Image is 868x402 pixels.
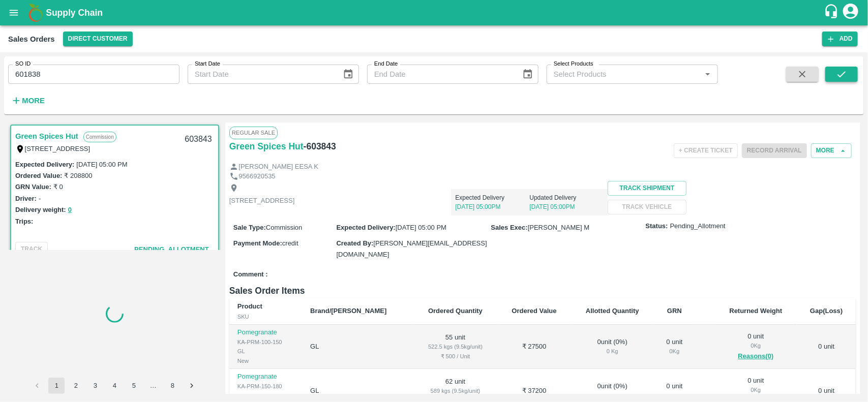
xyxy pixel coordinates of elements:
button: Reasons(0) [723,351,789,362]
div: … [145,381,161,391]
a: Green Spices Hut [229,139,304,153]
button: More [8,92,47,109]
td: GL [302,325,413,369]
label: Select Products [554,60,593,68]
div: 0 unit [662,337,687,356]
a: Supply Chain [46,6,824,20]
button: Go to page 4 [106,378,123,394]
button: page 1 [48,378,65,394]
strong: More [22,97,45,105]
p: [DATE] 05:00PM [455,202,529,211]
label: Expected Delivery : [336,224,395,231]
button: Track Shipment [608,181,686,196]
span: credit [282,239,298,247]
p: Expected Delivery [455,193,529,202]
button: Choose date [339,65,358,84]
button: Go to next page [184,378,200,394]
h6: - 603843 [304,139,336,153]
button: Choose date [518,65,537,84]
label: Status: [646,222,668,231]
b: Ordered Quantity [428,307,483,315]
td: ₹ 27500 [498,325,571,369]
label: Delivery weight: [15,206,66,213]
span: [DATE] 05:00 PM [396,224,446,231]
div: 0 unit ( 0 %) [579,337,646,356]
p: Commission [83,132,116,142]
label: Sale Type : [233,224,266,231]
label: ₹ 0 [53,183,63,191]
div: 0 Kg [723,341,789,350]
div: account of current user [842,2,860,23]
label: - [39,195,41,202]
p: 9566920535 [238,172,275,181]
label: Payment Mode : [233,239,282,247]
p: [PERSON_NAME] EESA K [238,162,318,172]
div: 603843 [178,128,218,151]
div: 589 kgs (9.5kg/unit) [421,386,489,395]
span: [PERSON_NAME][EMAIL_ADDRESS][DOMAIN_NAME] [336,239,487,258]
input: End Date [367,65,514,84]
label: Created By : [336,239,373,247]
button: Go to page 5 [126,378,142,394]
label: SO ID [15,60,31,68]
td: 55 unit [413,325,497,369]
img: logo [25,3,46,23]
button: 0 [68,204,72,216]
div: 0 unit ( 0 %) [579,382,646,400]
div: 0 Kg [579,391,646,400]
p: Pomegranate [237,372,294,382]
button: Go to page 8 [164,378,181,394]
div: ₹ 500 / Unit [421,352,489,361]
b: Product [237,302,262,310]
div: 522.5 kgs (9.5kg/unit) [421,342,489,351]
b: Gap(Loss) [810,307,843,315]
input: Start Date [188,65,335,84]
div: GL [237,347,294,356]
div: 0 unit [723,332,789,362]
input: Enter SO ID [8,65,179,84]
label: Comment : [233,270,268,280]
label: [STREET_ADDRESS] [25,145,91,152]
span: Commission [266,224,303,231]
div: customer-support [824,4,842,22]
label: GRN Value: [15,183,51,191]
button: Select DC [63,32,133,46]
p: Updated Delivery [529,193,604,202]
a: Green Spices Hut [15,130,78,143]
button: Go to page 2 [68,378,84,394]
div: 0 unit [662,382,687,400]
h6: Sales Order Items [229,284,856,298]
label: Ordered Value: [15,172,62,179]
b: Allotted Quantity [586,307,639,315]
b: Supply Chain [46,8,103,18]
p: [DATE] 05:00PM [529,202,604,211]
label: ₹ 208800 [64,172,92,179]
b: Returned Weight [730,307,783,315]
div: 0 Kg [662,347,687,356]
div: KA-PRM-100-150 [237,337,294,347]
span: Regular Sale [229,127,278,139]
label: Sales Exec : [491,224,528,231]
button: Add [822,32,858,46]
label: [DATE] 05:00 PM [76,161,127,168]
div: New [237,356,294,365]
span: Pending_Allotment [134,245,209,253]
div: KA-PRM-150-180 [237,382,294,391]
span: Pending_Allotment [670,222,726,231]
label: Expected Delivery : [15,161,74,168]
button: More [811,143,852,158]
label: End Date [374,60,398,68]
b: Brand/[PERSON_NAME] [310,307,386,315]
span: Please dispatch the trip before ending [742,146,807,154]
div: 0 Kg [662,391,687,400]
label: Driver: [15,195,37,202]
div: SKU [237,312,294,321]
b: GRN [667,307,682,315]
div: GL [237,391,294,400]
nav: pagination navigation [27,378,201,394]
div: 0 Kg [579,347,646,356]
td: 0 unit [797,325,856,369]
b: Ordered Value [512,307,557,315]
span: [PERSON_NAME] M [528,224,589,231]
